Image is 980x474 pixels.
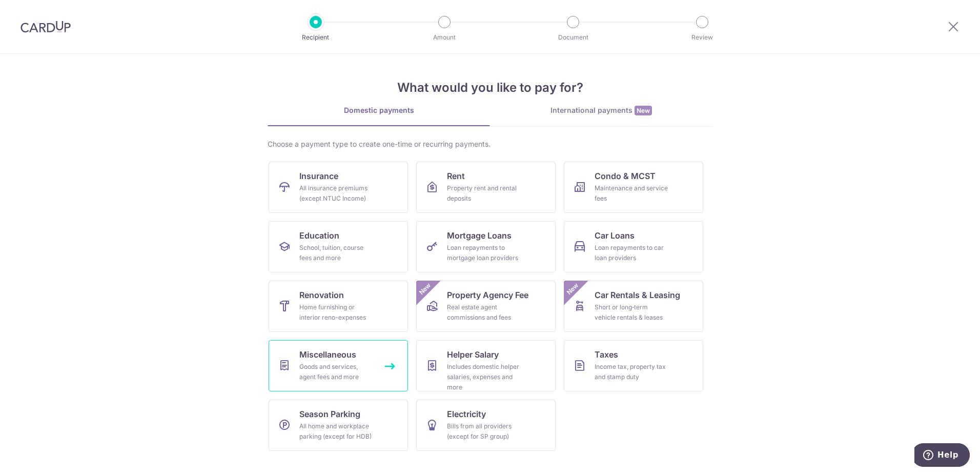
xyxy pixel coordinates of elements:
[595,348,618,361] span: Taxes
[299,421,373,442] div: All home and workplace parking (except for HDB)
[299,348,356,361] span: Miscellaneous
[268,139,712,149] div: Choose a payment type to create one-time or recurring payments.
[914,443,970,469] iframe: Opens a widget where you can find more information
[299,408,360,420] span: Season Parking
[447,289,528,301] span: Property Agency Fee
[299,183,373,204] div: All insurance premiums (except NTUC Income)
[269,162,408,213] a: InsuranceAll insurance premiums (except NTUC Income)
[447,408,486,420] span: Electricity
[269,221,408,272] a: EducationSchool, tuition, course fees and more
[416,281,556,332] a: Property Agency FeeReal estate agent commissions and feesNew
[269,340,408,391] a: MiscellaneousGoods and services, agent fees and more
[417,281,434,298] span: New
[416,340,556,391] a: Helper SalaryIncludes domestic helper salaries, expenses and more
[299,289,344,301] span: Renovation
[416,162,556,213] a: RentProperty rent and rental deposits
[447,243,521,263] div: Loan repayments to mortgage loan providers
[595,289,680,301] span: Car Rentals & Leasing
[595,243,668,263] div: Loan repayments to car loan providers
[269,281,408,332] a: RenovationHome furnishing or interior reno-expenses
[268,78,712,97] h4: What would you like to pay for?
[447,229,512,242] span: Mortgage Loans
[299,170,338,182] span: Insurance
[564,281,703,332] a: Car Rentals & LeasingShort or long‑term vehicle rentals & leasesNew
[595,362,668,382] div: Income tax, property tax and stamp duty
[447,183,521,204] div: Property rent and rental deposits
[447,362,521,392] div: Includes domestic helper salaries, expenses and more
[664,32,740,43] p: Review
[564,340,703,391] a: TaxesIncome tax, property tax and stamp duty
[447,302,521,323] div: Real estate agent commissions and fees
[490,105,712,116] div: International payments
[447,348,499,361] span: Helper Salary
[635,106,652,115] span: New
[595,183,668,204] div: Maintenance and service fees
[299,302,373,323] div: Home furnishing or interior reno-expenses
[535,32,611,43] p: Document
[299,229,339,242] span: Education
[23,7,44,16] span: Help
[416,400,556,451] a: ElectricityBills from all providers (except for SP group)
[595,302,668,323] div: Short or long‑term vehicle rentals & leases
[21,21,71,33] img: CardUp
[278,32,354,43] p: Recipient
[564,281,581,298] span: New
[595,170,656,182] span: Condo & MCST
[447,170,465,182] span: Rent
[595,229,635,242] span: Car Loans
[416,221,556,272] a: Mortgage LoansLoan repayments to mortgage loan providers
[406,32,482,43] p: Amount
[447,421,521,442] div: Bills from all providers (except for SP group)
[299,243,373,263] div: School, tuition, course fees and more
[564,221,703,272] a: Car LoansLoan repayments to car loan providers
[269,400,408,451] a: Season ParkingAll home and workplace parking (except for HDB)
[564,162,703,213] a: Condo & MCSTMaintenance and service fees
[299,362,373,382] div: Goods and services, agent fees and more
[268,105,490,115] div: Domestic payments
